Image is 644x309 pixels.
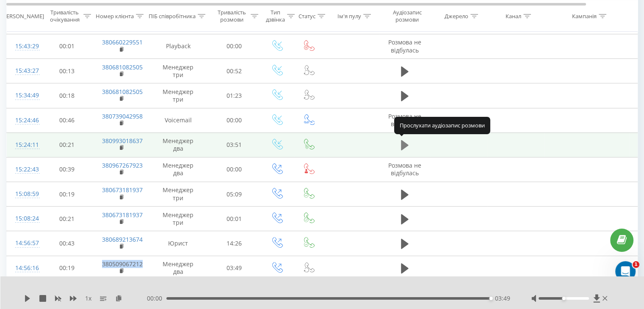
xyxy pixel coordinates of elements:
span: Розмова не відбулась [388,161,421,177]
td: 03:49 [208,256,261,280]
div: 15:08:59 [15,186,32,202]
td: Юрист [149,231,208,256]
td: 00:00 [208,108,261,132]
div: 15:24:46 [15,112,32,129]
div: Тривалість очікування [48,9,81,23]
td: 00:00 [208,157,261,182]
div: 14:56:16 [15,260,32,276]
td: Менеджер три [149,59,208,83]
td: 00:19 [41,182,94,207]
a: 380509067212 [102,260,143,268]
div: 15:43:29 [15,38,32,55]
div: Accessibility label [562,297,565,300]
td: 00:13 [41,59,94,83]
a: 380993018637 [102,137,143,145]
span: 1 x [85,294,91,303]
div: Ім'я пулу [337,12,361,19]
td: Менеджер три [149,207,208,231]
div: ПІБ співробітника [149,12,196,19]
span: Розмова не відбулась [388,38,421,54]
a: 380660229551 [102,38,143,46]
td: 00:18 [41,83,94,108]
td: Менеджер два [149,256,208,280]
div: 15:34:49 [15,87,32,104]
span: Розмова не відбулась [388,112,421,128]
td: Менеджер два [149,132,208,157]
td: Playback [149,34,208,58]
iframe: Intercom live chat [615,261,636,281]
div: Тип дзвінка [266,9,285,23]
a: 380673181937 [102,186,143,194]
td: 00:21 [41,132,94,157]
td: 00:39 [41,157,94,182]
div: Прослухати аудіозапис розмови [394,117,490,134]
a: 380689213674 [102,235,143,243]
td: 05:09 [208,182,261,207]
div: Канал [506,12,521,19]
div: Тривалість розмови [215,9,249,23]
a: 380673181937 [102,211,143,219]
div: 15:43:27 [15,63,32,79]
td: 00:01 [208,207,261,231]
td: 00:00 [208,34,261,58]
td: 00:46 [41,108,94,132]
td: 03:51 [208,132,261,157]
div: Аудіозапис розмови [387,9,428,23]
td: 00:52 [208,59,261,83]
div: 15:22:43 [15,161,32,178]
a: 380681082505 [102,88,143,96]
div: Accessibility label [489,297,493,300]
span: 00:00 [147,294,166,303]
div: Статус [299,12,315,19]
div: 15:24:11 [15,137,32,153]
td: 00:01 [41,34,94,58]
span: 03:49 [495,294,510,303]
div: Номер клієнта [96,12,134,19]
a: 380739042958 [102,112,143,120]
td: Менеджер три [149,182,208,207]
div: [PERSON_NAME] [1,12,44,19]
a: 380681082505 [102,63,143,71]
div: Джерело [445,12,468,19]
td: 00:21 [41,207,94,231]
div: Кампанія [572,12,597,19]
td: Voicemail [149,108,208,132]
span: 1 [633,261,639,268]
div: 15:08:24 [15,210,32,227]
td: Менеджер три [149,83,208,108]
td: 00:19 [41,256,94,280]
td: 00:43 [41,231,94,256]
a: 380967267923 [102,161,143,169]
td: 01:23 [208,83,261,108]
td: Менеджер два [149,157,208,182]
div: 14:56:57 [15,235,32,251]
td: 14:26 [208,231,261,256]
